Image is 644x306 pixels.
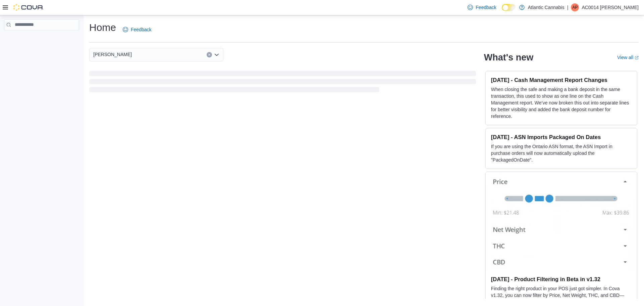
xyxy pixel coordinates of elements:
[502,4,516,11] input: Dark Mode
[567,3,569,11] p: |
[214,52,219,57] button: Open list of options
[13,4,44,11] img: Cova
[465,1,499,14] a: Feedback
[4,32,79,48] nav: Complex example
[491,134,632,140] h3: [DATE] - ASN Imports Packaged On Dates
[476,4,496,11] span: Feedback
[572,3,578,11] span: AP
[120,23,154,36] a: Feedback
[89,72,476,94] span: Loading
[617,55,639,60] a: View allExternal link
[491,143,632,163] p: If you are using the Ontario ASN format, the ASN Import in purchase orders will now automatically...
[491,86,632,120] p: When closing the safe and making a bank deposit in the same transaction, this used to show as one...
[635,56,639,60] svg: External link
[131,26,151,33] span: Feedback
[93,50,132,58] span: [PERSON_NAME]
[484,52,533,63] h2: What's new
[502,11,502,11] span: Dark Mode
[207,52,212,57] button: Clear input
[89,21,116,34] h1: Home
[571,3,579,11] div: AC0014 Parsons Josh
[491,276,632,282] h3: [DATE] - Product Filtering in Beta in v1.32
[582,3,639,11] p: AC0014 [PERSON_NAME]
[491,77,632,83] h3: [DATE] - Cash Management Report Changes
[528,3,565,11] p: Atlantic Cannabis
